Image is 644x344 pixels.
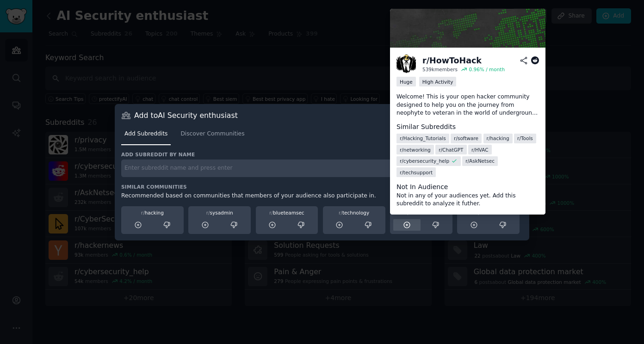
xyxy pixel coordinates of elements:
[124,209,180,216] div: hacking
[259,209,315,216] div: blueteamsec
[400,135,446,141] span: r/ Hacking_Tutorials
[124,130,167,138] span: Add Subreddits
[121,192,523,200] div: Recommended based on communities that members of your audience also participate in.
[141,210,145,215] span: r/
[180,130,244,138] span: Discover Communities
[339,210,342,215] span: r/
[121,151,523,158] h3: Add subreddit by name
[134,111,238,120] h3: Add to AI Security enthusiast
[487,135,509,141] span: r/ hacking
[396,182,539,192] dt: Not In Audience
[471,147,489,153] span: r/ HVAC
[390,9,545,48] img: Your Open Hacker Community
[396,77,416,86] div: Huge
[121,160,523,178] input: Enter subreddit name and press enter
[439,147,463,153] span: r/ ChatGPT
[419,77,457,86] div: High Activity
[396,54,416,74] img: HowToHack
[405,210,409,215] span: r/
[476,210,480,215] span: r/
[121,184,523,190] h3: Similar Communities
[326,209,382,216] div: technology
[469,66,505,73] div: 0.96 % / month
[269,210,273,215] span: r/
[400,169,433,176] span: r/ techsupport
[177,127,248,146] a: Discover Communities
[396,122,539,132] dt: Similar Subreddits
[121,127,171,146] a: Add Subreddits
[396,93,539,117] p: Welcome! This is your open hacker community designed to help you on the journey from neophyte to ...
[396,192,539,208] dd: Not in any of your audiences yet. Add this subreddit to analyze it futher.
[465,158,495,164] span: r/ AskNetsec
[422,66,458,73] div: 539k members
[206,210,210,215] span: r/
[400,158,449,164] span: r/ cybersecurity_help
[192,209,248,216] div: sysadmin
[400,147,431,153] span: r/ networking
[422,55,482,67] div: r/ HowToHack
[517,135,533,141] span: r/ Tools
[454,135,478,141] span: r/ software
